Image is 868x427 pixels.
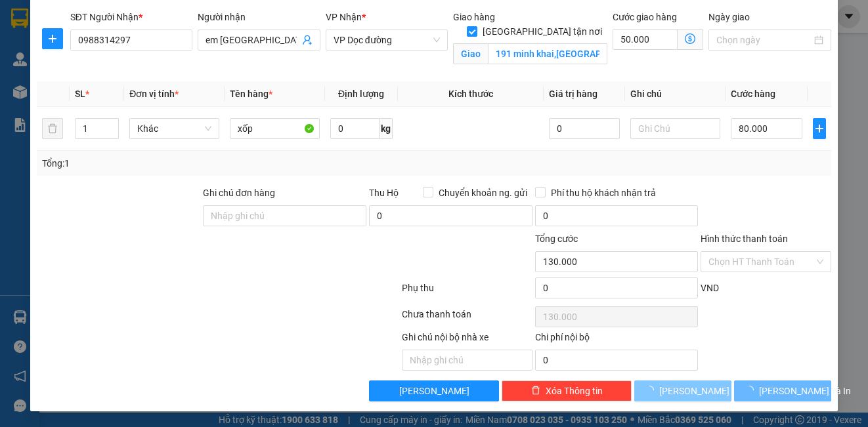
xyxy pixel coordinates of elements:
span: [PERSON_NAME] [399,384,469,398]
input: Ngày giao [716,33,811,47]
span: Tên hàng [230,89,272,99]
span: Kích thước [448,89,493,99]
span: delete [531,386,540,396]
span: Giao [453,43,488,64]
input: Ghi chú đơn hàng [203,205,366,226]
input: Ghi Chú [630,118,720,139]
div: Ghi chú nội bộ nhà xe [402,330,532,350]
span: loading [745,386,759,395]
button: plus [42,28,63,49]
span: VP Nhận [326,12,362,22]
label: Hình thức thanh toán [701,234,788,244]
div: Người nhận [198,10,320,24]
button: plus [813,118,826,139]
label: Ngày giao [708,12,750,22]
span: Giá trị hàng [549,89,597,99]
span: [GEOGRAPHIC_DATA] tận nơi [477,24,607,39]
span: Định lượng [338,89,384,99]
span: Tổng cước [535,234,578,244]
input: Cước giao hàng [613,29,678,50]
span: Chuyển khoản ng. gửi [433,186,532,200]
button: delete [42,118,63,139]
div: SĐT Người Nhận [70,10,192,24]
button: deleteXóa Thông tin [502,380,632,401]
span: Phí thu hộ khách nhận trả [546,186,661,200]
button: [PERSON_NAME] [369,380,499,401]
span: Xóa Thông tin [546,384,603,398]
div: Phụ thu [401,281,533,304]
button: [PERSON_NAME] và In [734,380,831,401]
span: user-add [302,35,313,45]
span: plus [43,33,62,44]
input: Nhập ghi chú [402,350,532,371]
span: VP Dọc đường [334,30,440,50]
button: [PERSON_NAME] [634,380,731,401]
span: kg [380,118,393,139]
th: Ghi chú [625,81,726,107]
span: plus [814,123,825,134]
span: Đơn vị tính [129,89,179,99]
div: Tổng: 1 [42,156,336,171]
span: VND [701,283,719,293]
span: [PERSON_NAME] và In [759,384,851,398]
label: Cước giao hàng [613,12,677,22]
input: 0 [549,118,620,139]
span: Thu Hộ [369,188,399,198]
span: Cước hàng [731,89,775,99]
span: dollar-circle [685,33,695,44]
span: [PERSON_NAME] [659,384,729,398]
label: Ghi chú đơn hàng [203,188,275,198]
div: Chưa thanh toán [401,307,533,330]
span: Giao hàng [453,12,495,22]
div: Chi phí nội bộ [535,330,699,350]
input: Giao tận nơi [488,43,607,64]
span: SL [75,89,85,99]
input: VD: Bàn, Ghế [230,118,320,139]
span: loading [645,386,659,395]
span: Khác [137,119,211,138]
